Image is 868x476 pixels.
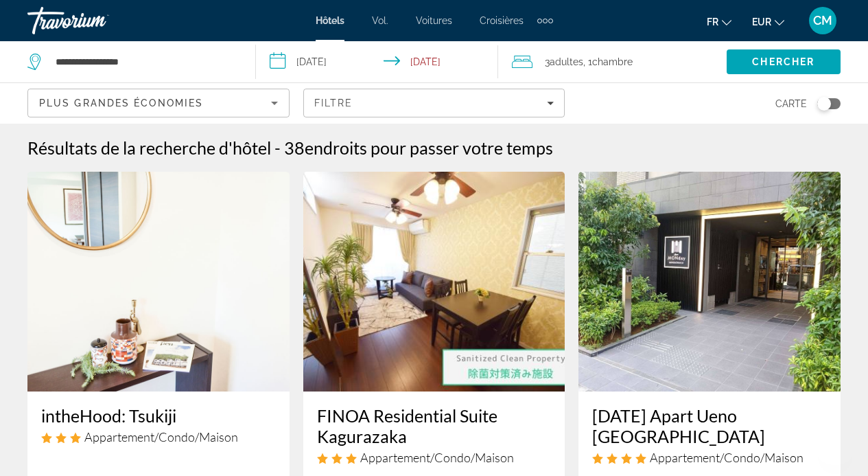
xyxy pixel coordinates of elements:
[550,56,583,67] span: Adultes
[592,56,633,67] span: Chambre
[284,137,553,158] h2: 38
[41,429,276,444] div: 3 star Apartment
[316,15,344,26] a: Hôtels
[39,95,278,111] mat-select: Sort by
[545,52,583,71] span: 3
[303,172,565,392] img: FINOA Residential Suite Kagurazaka
[256,41,498,82] button: Select check in and out date
[752,12,784,32] button: Changer de devise
[592,405,827,446] a: [DATE] Apart Ueno [GEOGRAPHIC_DATA]
[707,12,731,32] button: Changer de langue
[305,137,553,158] span: endroits pour passer votre temps
[578,172,841,392] img: MONday Apart Ueno Shinokachimachi
[813,421,857,465] iframe: Bouton de lancement de la fenêtre de messagerie
[583,52,633,71] span: , 1
[775,94,807,113] span: Carte
[537,10,553,32] button: Éléments de navigation supplémentaires
[813,13,832,27] font: CM
[314,98,353,109] span: Filtre
[27,172,290,392] img: intheHood: Tsukiji
[480,15,524,26] a: Croisières
[360,450,514,465] span: Appartement/Condo/Maison
[41,405,276,426] a: intheHood: Tsukiji
[274,137,281,158] span: -
[303,89,565,117] button: Filters
[752,56,814,67] span: Chercher
[752,16,771,27] font: EUR
[592,450,827,465] div: 4 star Apartment
[372,15,388,26] a: Vol.
[27,137,271,158] h1: Résultats de la recherche d'hôtel
[27,3,165,38] a: Travorium
[807,98,841,110] button: Toggle map
[650,450,804,465] span: Appartement/Condo/Maison
[498,41,727,82] button: Travelers: 3 adults, 0 children
[416,15,452,26] a: Voitures
[317,450,552,465] div: 3 star Apartment
[84,429,238,444] span: Appartement/Condo/Maison
[317,405,552,446] a: FINOA Residential Suite Kagurazaka
[805,6,841,35] button: Menu utilisateur
[39,98,203,109] span: Plus grandes économies
[727,49,841,74] button: Search
[54,52,235,72] input: Search hotel destination
[707,16,718,27] font: fr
